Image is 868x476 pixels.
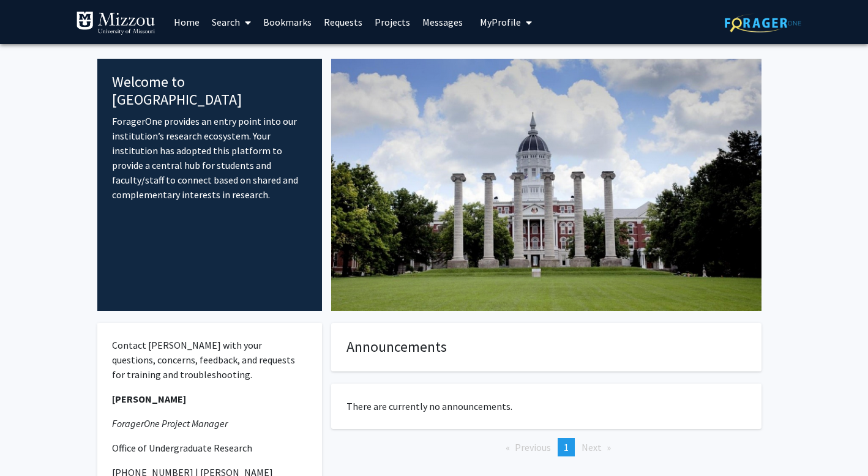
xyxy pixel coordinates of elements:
strong: [PERSON_NAME] [112,393,186,405]
span: 1 [564,441,569,453]
h4: Welcome to [GEOGRAPHIC_DATA] [112,73,307,109]
img: ForagerOne Logo [725,13,801,32]
em: ForagerOne Project Manager [112,417,228,430]
span: Previous [515,441,551,453]
img: University of Missouri Logo [76,11,155,35]
p: There are currently no announcements. [346,399,746,414]
iframe: Chat [9,421,52,467]
span: My Profile [480,16,521,28]
a: Messages [416,1,469,43]
a: Bookmarks [257,1,318,43]
img: Cover Image [331,59,761,311]
ul: Pagination [331,438,761,456]
p: Office of Undergraduate Research [112,441,307,455]
p: Contact [PERSON_NAME] with your questions, concerns, feedback, and requests for training and trou... [112,338,307,382]
a: Projects [369,1,416,43]
h4: Announcements [346,338,746,356]
a: Requests [318,1,369,43]
a: Home [168,1,206,43]
a: Search [206,1,257,43]
p: ForagerOne provides an entry point into our institution’s research ecosystem. Your institution ha... [112,114,307,202]
span: Next [582,441,602,453]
